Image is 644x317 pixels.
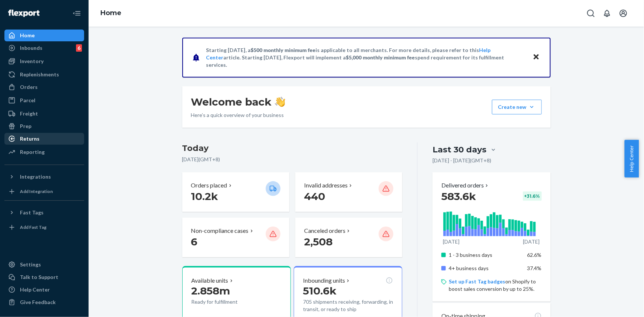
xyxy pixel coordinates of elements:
a: Talk to Support [4,271,84,283]
ol: breadcrumbs [94,3,127,24]
div: Integrations [20,173,51,180]
div: Settings [20,261,41,268]
button: Give Feedback [4,296,84,308]
span: 2,508 [304,235,333,248]
p: [DATE] [443,238,459,245]
div: Add Fast Tag [20,224,47,230]
a: Home [100,9,121,17]
p: 4+ business days [449,265,521,272]
p: Non-compliance cases [191,227,249,235]
span: 37.4% [527,265,542,271]
p: Canceled orders [304,227,345,235]
span: $500 monthly minimum fee [251,47,316,53]
a: Inventory [4,55,84,67]
span: 440 [304,190,325,203]
p: Inbounding units [303,276,345,285]
a: Settings [4,259,84,271]
div: Home [20,32,35,39]
div: Inbounds [20,44,42,52]
a: Replenishments [4,69,84,80]
a: Returns [4,133,84,145]
p: Here’s a quick overview of your business [191,111,285,119]
span: 510.6k [303,285,337,297]
a: Prep [4,120,84,132]
div: Last 30 days [433,144,486,155]
a: Home [4,30,84,41]
button: Open notifications [600,6,614,21]
button: Fast Tags [4,207,84,218]
img: hand-wave emoji [275,97,285,107]
a: Parcel [4,94,84,106]
h3: Today [182,142,403,154]
a: Inbounds6 [4,42,84,54]
p: on Shopify to boost sales conversion by up to 25%. [449,278,541,293]
div: Parcel [20,97,35,104]
button: Open Search Box [583,6,598,21]
span: 583.6k [441,190,476,203]
button: Orders placed 10.2k [182,172,289,212]
button: Integrations [4,171,84,183]
p: [DATE] - [DATE] ( GMT+8 ) [433,157,491,164]
span: 62.6% [527,252,542,258]
a: Set up Fast Tag badges [449,278,505,285]
button: Close Navigation [69,6,84,21]
span: 6 [191,235,198,248]
button: Create new [492,100,542,114]
div: Help Center [20,286,50,293]
a: Reporting [4,146,84,158]
p: [DATE] [523,238,540,245]
div: Returns [20,135,39,142]
div: + 31.6 % [523,192,542,201]
div: Replenishments [20,71,59,78]
div: Reporting [20,148,45,156]
div: Fast Tags [20,209,44,216]
p: Orders placed [191,181,227,190]
div: Inventory [20,58,44,65]
p: Starting [DATE], a is applicable to all merchants. For more details, please refer to this article... [206,46,526,69]
button: Invalid addresses 440 [295,172,402,212]
span: $5,000 monthly minimum fee [346,54,415,61]
a: Orders [4,81,84,93]
p: [DATE] ( GMT+8 ) [182,156,403,163]
img: Flexport logo [8,10,39,17]
div: Freight [20,110,38,117]
p: 1 - 3 business days [449,251,521,259]
h1: Welcome back [191,95,285,108]
div: Talk to Support [20,273,58,281]
button: Non-compliance cases 6 [182,218,289,257]
button: Close [531,52,541,63]
div: Give Feedback [20,299,56,306]
a: Freight [4,108,84,120]
p: Invalid addresses [304,181,348,190]
a: Help Center [4,284,84,296]
span: 10.2k [191,190,218,203]
div: Orders [20,83,38,91]
p: Available units [192,276,228,285]
button: Open account menu [616,6,631,21]
div: 6 [76,44,82,52]
p: Ready for fulfillment [192,298,260,306]
span: 2.858m [192,285,230,297]
a: Add Integration [4,186,84,197]
button: Help Center [624,140,639,178]
div: Prep [20,123,31,130]
div: Add Integration [20,188,53,194]
p: 705 shipments receiving, forwarding, in transit, or ready to ship [303,298,393,313]
a: Add Fast Tag [4,221,84,233]
button: Canceled orders 2,508 [295,218,402,257]
button: Delivered orders [441,181,490,190]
